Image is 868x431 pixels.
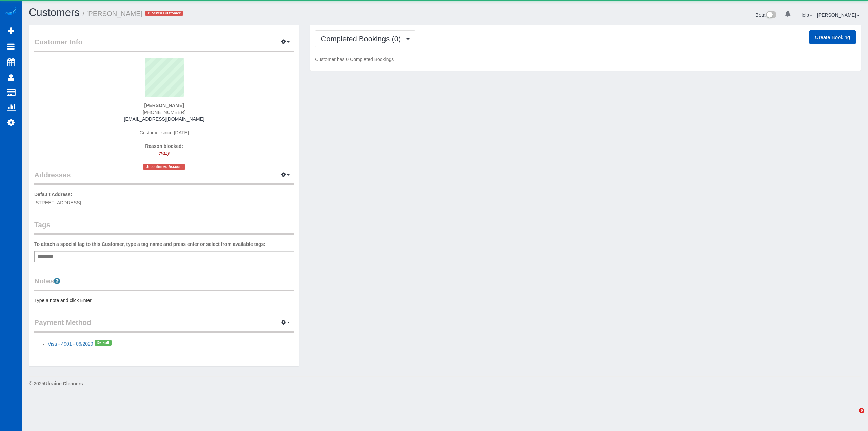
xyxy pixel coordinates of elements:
[34,317,294,333] legend: Payment Method
[140,130,189,135] span: Customer since [DATE]
[144,103,184,108] strong: [PERSON_NAME]
[34,191,72,198] label: Default Address:
[34,241,265,248] label: To attach a special tag to this Customer, type a tag name and press enter or select from availabl...
[321,35,404,43] span: Completed Bookings (0)
[34,220,294,235] legend: Tags
[48,341,93,347] a: Visa - 4901 - 06/2029
[29,380,861,387] div: © 2025
[845,408,861,424] iframe: Intercom live chat
[799,12,812,18] a: Help
[34,297,294,304] pre: Type a note and click Enter
[315,30,415,47] button: Completed Bookings (0)
[315,56,856,63] p: Customer has 0 Completed Bookings
[756,12,777,18] a: Beta
[145,143,183,149] strong: Reason blocked:
[83,10,143,17] small: / [PERSON_NAME]
[145,11,183,16] span: Blocked Customer
[124,116,204,122] a: [EMAIL_ADDRESS][DOMAIN_NAME]
[95,340,112,346] span: Default
[765,11,776,20] img: New interface
[143,110,185,115] span: [PHONE_NUMBER]
[34,37,294,52] legend: Customer Info
[158,150,170,156] em: crazy
[817,12,860,18] a: [PERSON_NAME]
[44,381,83,386] strong: Ukraine Cleaners
[809,30,856,44] button: Create Booking
[34,276,294,291] legend: Notes
[859,408,864,413] span: 6
[34,200,81,205] span: [STREET_ADDRESS]
[4,7,18,16] img: Automaid Logo
[143,164,185,170] span: Unconfirmed Account
[29,6,80,18] a: Customers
